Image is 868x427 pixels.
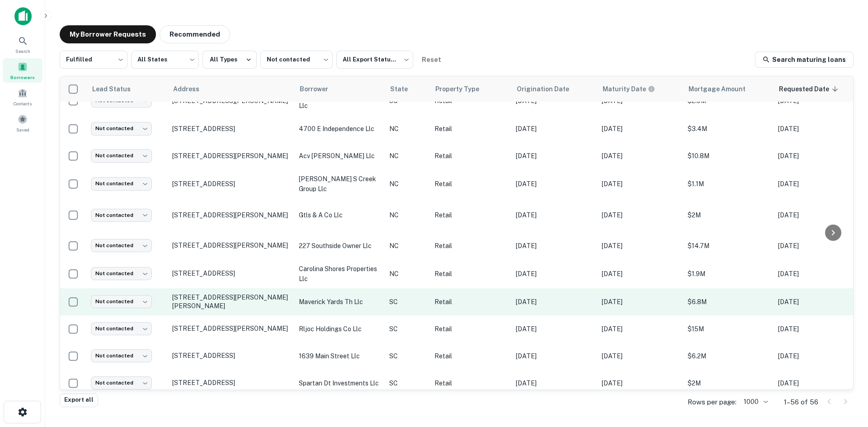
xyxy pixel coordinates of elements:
img: capitalize-icon.png [14,7,32,25]
div: Not contacted [91,376,152,389]
div: Fulfilled [60,48,127,71]
div: Not contacted [260,48,333,71]
button: Export all [60,394,98,407]
p: [DATE] [778,210,855,220]
th: Lead Status [86,76,168,102]
span: Saved [16,126,29,133]
p: [DATE] [602,378,679,388]
p: [DATE] [778,351,855,361]
p: [DATE] [778,179,855,189]
div: Not contacted [91,209,152,222]
p: [DATE] [516,151,593,161]
p: [DATE] [778,124,855,134]
p: Retail [434,124,507,134]
p: [DATE] [778,269,855,279]
p: Retail [434,151,507,161]
p: 1639 main street llc [299,351,380,361]
span: Borrower [300,84,340,94]
p: Rows per page: [688,397,736,408]
p: Retail [434,179,507,189]
div: Maturity dates displayed may be estimated. Please contact the lender for the most accurate maturi... [603,84,655,94]
p: [DATE] [602,269,679,279]
p: Retail [434,297,507,307]
p: 4700 e independence llc [299,124,380,134]
button: Recommended [160,25,230,43]
p: [DATE] [602,241,679,251]
span: Requested Date [779,84,841,94]
a: Contacts [3,84,42,109]
p: SC [389,351,425,361]
span: State [390,84,420,94]
p: [DATE] [516,210,593,220]
p: [STREET_ADDRESS] [172,352,290,360]
div: Borrowers [3,58,42,83]
th: Address [168,76,294,102]
p: [DATE] [602,351,679,361]
p: [DATE] [602,324,679,334]
span: Search [15,47,30,55]
p: carolina shores properties llc [299,264,380,284]
p: [DATE] [778,378,855,388]
div: Chat Widget [823,355,868,398]
div: All States [131,48,199,71]
p: $14.7M [688,241,769,251]
p: [DATE] [778,297,855,307]
p: [STREET_ADDRESS][PERSON_NAME] [172,152,290,160]
p: [STREET_ADDRESS] [172,180,290,188]
p: Retail [434,351,507,361]
p: [DATE] [516,297,593,307]
p: SC [389,297,425,307]
p: Retail [434,324,507,334]
p: gtls & a co llc [299,210,380,220]
p: $1.9M [688,269,769,279]
div: Saved [3,111,42,135]
span: Contacts [14,100,32,107]
button: Reset [417,51,446,69]
p: $1.1M [688,179,769,189]
p: [DATE] [516,378,593,388]
p: [DATE] [602,151,679,161]
div: Not contacted [91,295,152,308]
p: [DATE] [602,179,679,189]
p: $15M [688,324,769,334]
span: Maturity dates displayed may be estimated. Please contact the lender for the most accurate maturi... [603,84,667,94]
p: Retail [434,269,507,279]
p: NC [389,210,425,220]
p: [DATE] [516,241,593,251]
div: All Export Statuses [336,48,413,71]
a: Search [3,32,42,56]
h6: Maturity Date [603,84,646,94]
th: Requested Date [774,76,859,102]
p: maverick yards th llc [299,297,380,307]
p: Retail [434,210,507,220]
p: [DATE] [516,124,593,134]
p: [STREET_ADDRESS][PERSON_NAME] [172,211,290,219]
p: Retail [434,378,507,388]
p: [DATE] [516,269,593,279]
div: Not contacted [91,177,152,190]
p: $10.8M [688,151,769,161]
div: Not contacted [91,239,152,252]
p: NC [389,179,425,189]
p: SC [389,324,425,334]
span: Origination Date [517,84,581,94]
th: Mortgage Amount [683,76,774,102]
p: [DATE] [602,124,679,134]
p: [DATE] [516,324,593,334]
span: Property Type [435,84,491,94]
p: NC [389,241,425,251]
a: Search maturing loans [755,52,854,68]
th: Property Type [430,76,511,102]
p: NC [389,269,425,279]
div: Not contacted [91,122,152,135]
span: Mortgage Amount [689,84,757,94]
th: State [385,76,430,102]
p: NC [389,124,425,134]
button: All Types [203,51,257,69]
p: $3.4M [688,124,769,134]
th: Origination Date [511,76,597,102]
span: Borrowers [10,74,35,81]
p: [STREET_ADDRESS][PERSON_NAME] [172,324,290,333]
